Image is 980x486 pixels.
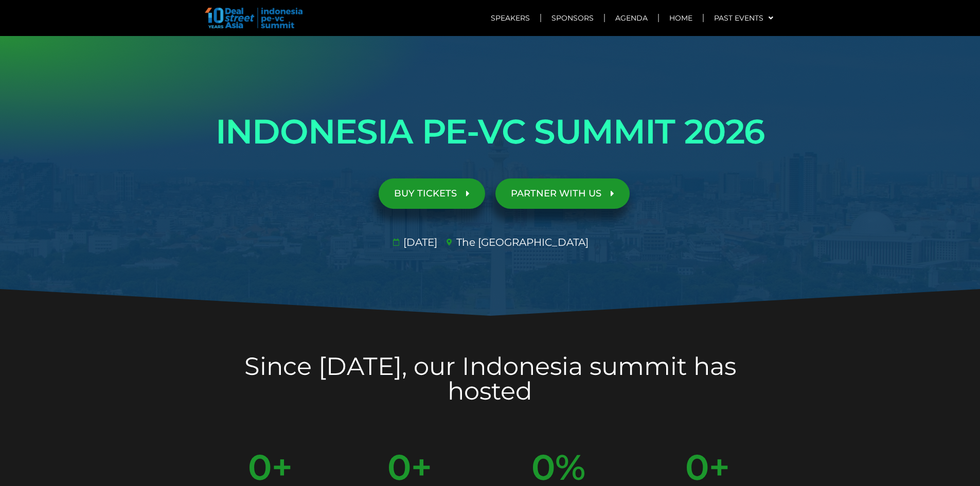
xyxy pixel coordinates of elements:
[531,449,555,485] span: 0
[495,178,630,209] a: PARTNER WITH US
[605,6,658,30] a: Agenda
[555,449,591,485] span: %
[511,189,601,199] span: PARTNER WITH US
[379,178,485,209] a: BUY TICKETS
[272,449,293,485] span: +
[394,189,457,199] span: BUY TICKETS
[709,449,732,485] span: +
[659,6,703,30] a: Home
[387,449,411,485] span: 0
[704,6,783,30] a: Past Events
[401,235,437,250] span: [DATE]​
[202,103,778,160] h1: INDONESIA PE-VC SUMMIT 2026
[480,6,540,30] a: Speakers
[202,354,778,403] h2: Since [DATE], our Indonesia summit has hosted
[685,449,709,485] span: 0
[411,449,434,485] span: +
[454,235,589,250] span: The [GEOGRAPHIC_DATA]​
[248,449,272,485] span: 0
[541,6,604,30] a: Sponsors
